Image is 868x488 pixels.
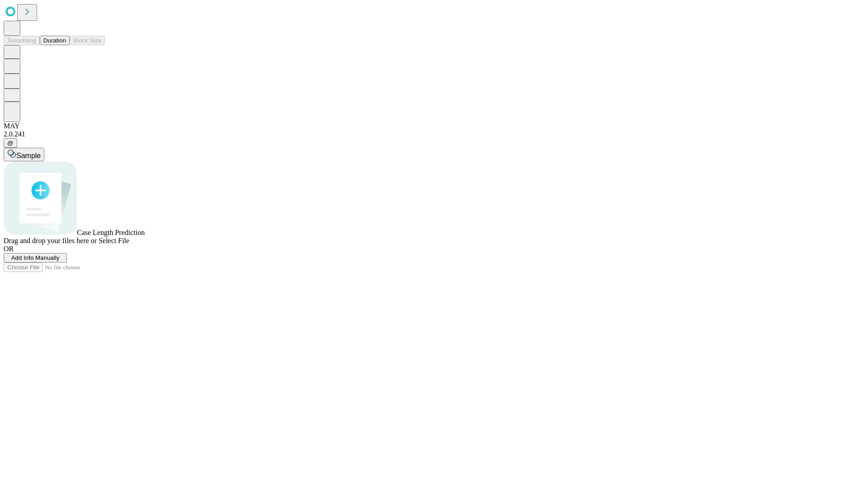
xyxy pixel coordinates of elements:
[77,229,145,236] span: Case Length Prediction
[4,245,14,253] span: OR
[4,130,864,138] div: 2.0.241
[99,237,129,244] span: Select File
[16,152,41,160] span: Sample
[4,237,97,244] span: Drag and drop your files here or
[4,138,17,148] button: @
[11,254,60,261] span: Add Info Manually
[70,36,105,45] button: Block Size
[4,253,67,263] button: Add Info Manually
[7,140,14,146] span: @
[4,36,40,45] button: Smoothing
[40,36,70,45] button: Duration
[4,148,44,161] button: Sample
[4,122,864,130] div: MAY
